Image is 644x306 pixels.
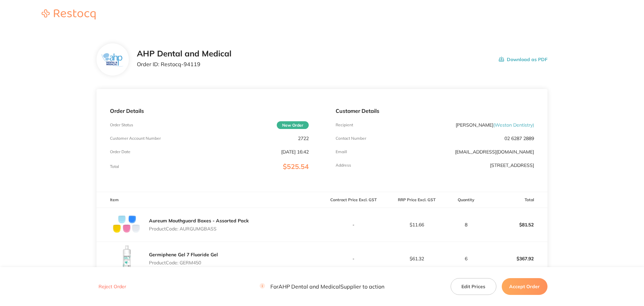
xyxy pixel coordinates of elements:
[298,136,309,141] p: 2722
[322,192,385,208] th: Contract Price Excl. GST
[449,222,484,227] p: 8
[336,136,366,141] p: Contact Number
[149,218,249,224] a: Aureum Mouthguard Boxes - Assorted Pack
[385,222,448,227] p: $11.66
[137,61,231,67] p: Order ID: Restocq- 94119
[455,149,534,155] a: [EMAIL_ADDRESS][DOMAIN_NAME]
[35,9,102,19] img: Restocq logo
[110,242,144,275] img: c3BpeXhqOA
[323,222,385,227] p: -
[110,208,144,242] img: OGhjYXliMQ
[336,163,351,168] p: Address
[490,163,534,168] p: [STREET_ADDRESS]
[110,108,308,114] p: Order Details
[149,252,218,258] a: Germiphene Gel 7 Fluoride Gel
[502,278,547,295] button: Accept Order
[110,164,119,169] p: Total
[385,256,448,261] p: $61.32
[97,192,322,208] th: Item
[149,226,249,231] p: Product Code: AURGUMGBASS
[485,251,547,267] p: $367.92
[97,284,128,290] button: Reject Order
[451,278,496,295] button: Edit Prices
[149,260,218,265] p: Product Code: GERM450
[485,217,547,233] p: $81.52
[283,162,309,171] span: $525.54
[448,192,484,208] th: Quantity
[260,283,384,290] p: For AHP Dental and Medical Supplier to action
[336,149,347,154] p: Emaill
[277,121,309,129] span: New Order
[504,136,534,141] p: 02 6287 2889
[137,49,231,58] h2: AHP Dental and Medical
[35,9,102,20] a: Restocq logo
[449,256,484,261] p: 6
[336,108,534,114] p: Customer Details
[281,149,309,155] p: [DATE] 16:42
[456,122,534,128] p: [PERSON_NAME]
[499,49,547,70] button: Download as PDF
[323,256,385,261] p: -
[110,149,130,154] p: Order Date
[110,123,133,127] p: Order Status
[110,136,161,141] p: Customer Account Number
[385,192,448,208] th: RRP Price Excl. GST
[484,192,547,208] th: Total
[336,123,353,127] p: Recipient
[493,122,534,128] span: ( Weston Dentistry )
[102,53,124,66] img: ZjN5bDlnNQ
